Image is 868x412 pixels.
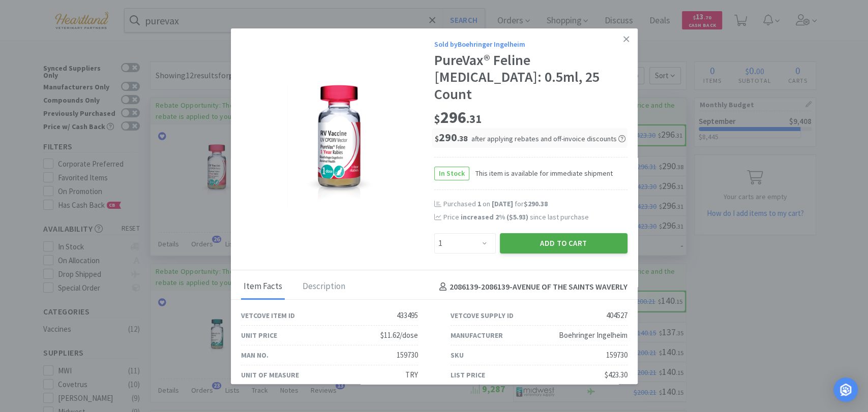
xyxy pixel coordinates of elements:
div: Man No. [241,350,268,361]
span: 296 [434,107,482,128]
span: $ [434,112,440,126]
div: Boehringer Ingelheim [559,329,627,341]
span: increased 2 % ( ) [461,212,528,221]
span: . 31 [466,112,482,126]
div: SKU [451,350,464,361]
div: $11.62/dose [380,329,418,341]
div: $423.30 [605,369,627,381]
div: Vetcove Item ID [241,310,295,321]
div: Purchased on for [443,199,627,209]
span: [DATE] [492,199,513,208]
div: Item Facts [241,274,285,300]
span: after applying rebates and off-invoice discounts [471,134,625,143]
div: 159730 [397,349,418,361]
div: 404527 [606,309,627,322]
div: Price since last purchase [443,211,627,223]
div: 433495 [397,309,418,322]
div: TRY [405,369,418,381]
div: Open Intercom Messenger [833,377,858,402]
span: In Stock [435,167,469,180]
span: 290 [435,130,467,144]
button: Add to Cart [500,233,627,253]
span: This item is available for immediate shipment [469,168,613,179]
img: d6329b45ae644d6f9a27edf8ce1589e8_404527.png [261,85,414,207]
span: $5.93 [509,212,526,221]
div: Unit Price [241,330,277,341]
span: $ [435,134,439,143]
div: PureVax® Feline [MEDICAL_DATA]: 0.5ml, 25 Count [434,52,627,103]
div: Vetcove Supply ID [451,310,514,321]
div: List Price [451,369,485,381]
span: 1 [477,199,481,208]
div: Sold by Boehringer Ingelheim [434,39,627,50]
span: $290.38 [524,199,548,208]
div: Description [300,274,348,300]
div: 159730 [606,349,627,361]
div: Unit of Measure [241,369,299,381]
div: Manufacturer [451,330,503,341]
span: . 38 [457,134,467,143]
h4: 2086139-2086139 - AVENUE OF THE SAINTS WAVERLY [435,280,627,294]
